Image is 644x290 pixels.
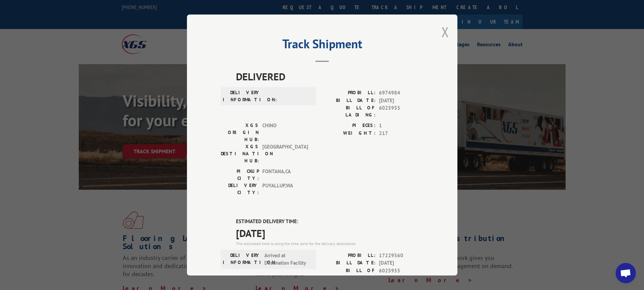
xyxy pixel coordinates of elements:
label: PROBILL: [322,89,376,97]
label: ESTIMATED DELIVERY TIME: [236,218,424,226]
span: [GEOGRAPHIC_DATA] [262,143,308,164]
span: Arrived at Destination Facility [264,252,310,267]
label: DELIVERY INFORMATION: [223,252,261,267]
button: Close modal [442,23,449,41]
span: FONTANA , CA [262,168,308,182]
span: [DATE] [236,226,424,241]
span: 217 [379,130,424,137]
label: BILL DATE: [322,97,376,105]
label: PIECES: [322,122,376,130]
span: CHINO [262,122,308,143]
label: WEIGHT: [322,130,376,137]
label: PICKUP CITY: [221,168,259,182]
h2: Track Shipment [221,39,424,52]
div: The estimated time is using the time zone for the delivery destination. [236,241,424,247]
label: BILL OF LADING: [322,267,376,281]
span: 17229560 [379,252,424,260]
label: DELIVERY INFORMATION: [223,89,261,103]
div: Open chat [616,263,636,283]
label: DELIVERY CITY: [221,182,259,196]
span: 6974984 [379,89,424,97]
label: PROBILL: [322,252,376,260]
label: XGS ORIGIN HUB: [221,122,259,143]
label: BILL OF LADING: [322,104,376,118]
span: [DATE] [379,259,424,267]
span: DELIVERED [236,69,424,84]
span: PUYALLUP , WA [262,182,308,196]
span: 1 [379,122,424,130]
span: [DATE] [379,97,424,105]
label: XGS DESTINATION HUB: [221,143,259,164]
span: 6025955 [379,104,424,118]
span: 6025955 [379,267,424,281]
label: BILL DATE: [322,259,376,267]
